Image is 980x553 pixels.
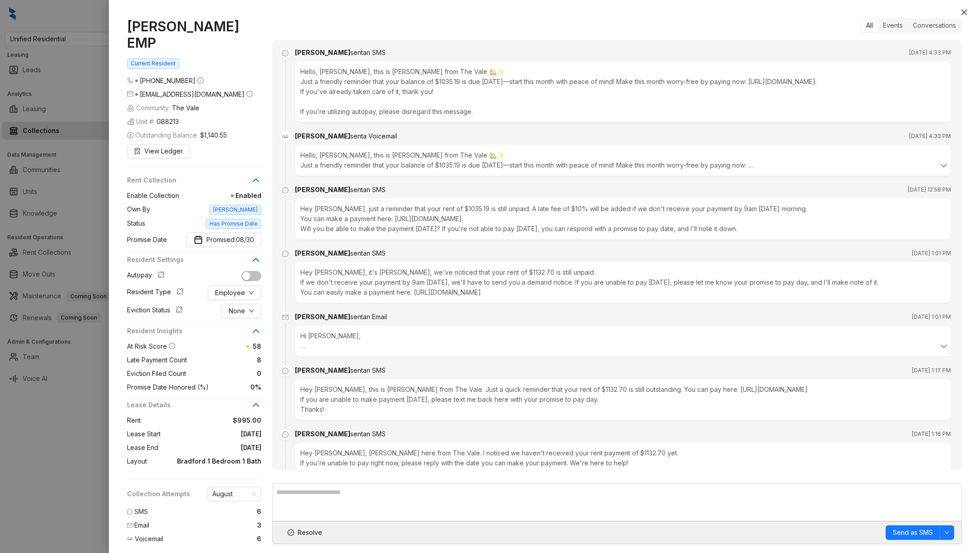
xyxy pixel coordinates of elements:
div: All [861,19,878,32]
span: [DATE] 1:01 PM [912,312,951,321]
span: [DATE] 1:01 PM [912,249,951,258]
img: Voicemail Icon [127,536,133,542]
div: Hey [PERSON_NAME], just a reminder that your rent of $1035.19 is still unpaid. A late fee of $10%... [295,198,951,239]
div: Rent Collection [127,175,261,191]
span: GB8213 [157,117,179,127]
span: message [280,248,291,259]
span: Resident Settings [127,255,250,265]
span: Lease Start [127,429,161,439]
span: down [249,290,254,296]
span: At Risk Score [127,342,167,350]
span: 0% [209,382,261,392]
span: sent an SMS [350,366,386,374]
span: [DATE] [158,443,261,453]
span: 58 [253,342,261,350]
span: info-circle [169,343,175,349]
div: Hey [PERSON_NAME], this is [PERSON_NAME] from The Vale. Just a quick reminder that your rent of $... [295,379,951,420]
span: dollar [127,132,133,138]
span: file-search [134,148,141,154]
span: [PERSON_NAME] [210,205,261,215]
div: Lease Details [127,400,261,415]
img: building-icon [127,104,134,112]
span: close [960,9,968,16]
span: Outstanding Balance: [127,130,227,140]
span: Eviction Filed Count [127,369,186,379]
span: $995.00 [141,415,261,425]
span: Promise Date [127,235,167,245]
span: $1,140.55 [200,130,227,140]
span: Enable Collection [127,191,179,201]
button: Resolve [280,525,330,540]
div: segmented control [860,18,962,33]
span: sent an SMS [350,430,386,438]
div: Hey [PERSON_NAME], [PERSON_NAME] here from The Vale. I noticed we haven't received your rent paym... [295,443,951,474]
button: View Ledger [127,144,190,158]
div: [PERSON_NAME] [295,131,397,141]
span: sent an SMS [350,249,386,257]
span: August [212,487,256,501]
div: Autopay [127,270,168,282]
span: mail [280,312,291,323]
span: Layout [127,456,147,466]
span: Promise Date Honored (%) [127,382,209,392]
span: Lease Details [127,400,250,410]
div: Events [878,19,908,32]
span: Collection Attempts [127,489,190,499]
span: info-circle [197,77,204,84]
span: message [280,429,291,440]
span: Rent [127,415,141,425]
div: Hey [PERSON_NAME], it's [PERSON_NAME], we've noticed that your rent of $1132.70 is still unpaid. ... [295,262,951,303]
img: building-icon [127,118,134,125]
span: [PHONE_NUMBER] [140,77,196,84]
span: Employee [215,288,245,298]
span: Bradford 1 Bedroom 1 Bath [147,456,261,466]
span: message [127,509,132,514]
span: 0 [186,369,261,379]
div: [PERSON_NAME] [295,185,386,195]
div: Resident Settings [127,255,261,270]
span: mail [127,523,132,528]
div: [PERSON_NAME] [295,48,386,58]
span: [DATE] 4:33 PM [909,132,951,141]
span: 6 [257,507,261,517]
span: View Ledger [144,146,183,156]
span: 8 [187,355,261,365]
span: 3 [257,520,261,530]
span: check-circle [288,529,294,536]
span: [DATE] 1:16 PM [912,430,951,439]
span: Status [127,218,145,228]
div: Eviction Status [127,305,186,317]
button: Promise DatePromised: 08/30 [186,232,261,247]
span: Enabled [179,191,261,201]
span: Voicemail [135,534,163,544]
div: Hello, [PERSON_NAME], this is [PERSON_NAME] from The Vale 🏡✨ Just a friendly reminder that your b... [300,150,946,170]
img: Promise Date [194,235,203,244]
div: Resident Type [127,287,187,299]
span: Resident Insights [127,326,250,336]
span: phone [127,77,133,84]
span: Resolve [298,528,322,538]
span: Lease End [127,443,158,453]
div: Hello, [PERSON_NAME], this is [PERSON_NAME] from The Vale 🏡✨ Just a friendly reminder that your b... [295,61,951,122]
button: Send as SMS [886,525,940,540]
span: [DATE] 12:58 PM [908,185,951,194]
span: sent an SMS [350,186,386,193]
div: Resident Insights [127,326,261,341]
span: sent a Voicemail [350,132,397,140]
span: [DATE] 1:17 PM [912,366,951,375]
span: info-circle [246,91,253,97]
span: sent an SMS [350,49,386,56]
span: sent an Email [350,313,387,321]
span: down [944,530,950,535]
span: Has Promise Date [206,219,261,229]
button: Nonedown [221,304,261,318]
button: Employeedown [208,286,261,300]
h1: [PERSON_NAME] EMP [127,18,261,51]
span: 6 [257,534,261,544]
div: [PERSON_NAME] [295,429,386,439]
span: [DATE] [161,429,261,439]
div: Hi [PERSON_NAME], We are writing to inform you that, as of 6th, you are in default under the term... [300,331,946,351]
span: None [229,306,245,316]
div: Conversations [908,19,961,32]
span: message [280,365,291,376]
